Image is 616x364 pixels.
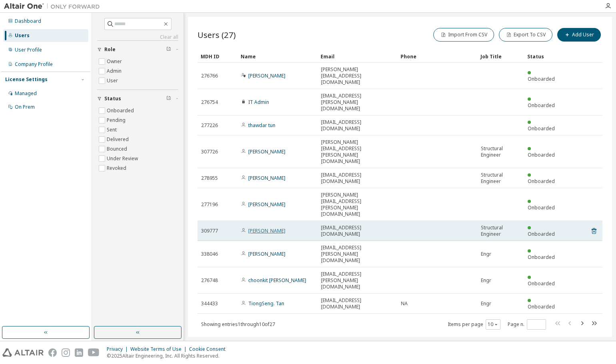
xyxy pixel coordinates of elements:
[75,348,83,357] img: linkedin.svg
[201,149,218,155] span: 307726
[201,201,218,208] span: 277196
[62,348,70,357] img: instagram.svg
[321,297,394,310] span: [EMAIL_ADDRESS][DOMAIN_NAME]
[321,93,394,112] span: [EMAIL_ADDRESS][PERSON_NAME][DOMAIN_NAME]
[97,34,178,40] a: Clear all
[88,348,100,357] img: youtube.svg
[401,300,408,307] span: NA
[321,139,394,165] span: [PERSON_NAME][EMAIL_ADDRESS][PERSON_NAME][DOMAIN_NAME]
[166,95,171,102] span: Clear filter
[528,76,555,82] span: Onboarded
[107,76,120,86] label: User
[433,28,494,42] button: Import From CSV
[321,271,394,290] span: [EMAIL_ADDRESS][PERSON_NAME][DOMAIN_NAME]
[321,192,394,217] span: [PERSON_NAME][EMAIL_ADDRESS][PERSON_NAME][DOMAIN_NAME]
[15,18,41,24] div: Dashboard
[201,175,218,181] span: 278955
[248,175,285,181] a: [PERSON_NAME]
[166,46,171,53] span: Clear filter
[248,251,285,257] a: [PERSON_NAME]
[48,348,57,357] img: facebook.svg
[488,321,498,328] button: 10
[248,148,285,155] a: [PERSON_NAME]
[241,50,314,63] div: Name
[201,300,218,307] span: 344433
[527,50,561,63] div: Status
[201,321,275,328] span: Showing entries 1 through 10 of 27
[481,251,491,257] span: Engr
[107,115,127,125] label: Pending
[2,348,44,357] img: altair_logo.svg
[15,32,30,39] div: Users
[104,95,121,102] span: Status
[481,277,491,284] span: Engr
[15,90,37,97] div: Managed
[189,346,230,352] div: Cookie Consent
[248,122,275,129] a: thawdar tun
[528,254,555,261] span: Onboarded
[107,57,124,66] label: Owner
[481,145,520,158] span: Structural Engineer
[197,29,236,40] span: Users (27)
[107,352,230,359] p: © 2025 Altair Engineering, Inc. All Rights Reserved.
[508,319,546,330] span: Page n.
[107,135,130,144] label: Delivered
[528,125,555,132] span: Onboarded
[107,154,140,163] label: Under Review
[248,72,285,79] a: [PERSON_NAME]
[5,76,48,83] div: License Settings
[104,46,116,53] span: Role
[201,73,218,79] span: 276766
[557,28,601,42] button: Add User
[15,47,42,53] div: User Profile
[528,178,555,185] span: Onboarded
[528,204,555,211] span: Onboarded
[201,122,218,129] span: 277226
[448,319,500,330] span: Items per page
[130,346,189,352] div: Website Terms of Use
[528,102,555,109] span: Onboarded
[107,66,123,76] label: Admin
[528,280,555,287] span: Onboarded
[401,50,474,63] div: Phone
[248,201,285,208] a: [PERSON_NAME]
[528,231,555,237] span: Onboarded
[248,99,269,105] a: IT Admin
[107,163,128,173] label: Revoked
[481,172,520,185] span: Structural Engineer
[107,144,129,154] label: Bounced
[15,104,35,110] div: On Prem
[201,50,234,63] div: MDH ID
[499,28,552,42] button: Export To CSV
[321,245,394,264] span: [EMAIL_ADDRESS][PERSON_NAME][DOMAIN_NAME]
[321,172,394,185] span: [EMAIL_ADDRESS][DOMAIN_NAME]
[528,151,555,158] span: Onboarded
[248,227,285,234] a: [PERSON_NAME]
[321,66,394,86] span: [PERSON_NAME][EMAIL_ADDRESS][DOMAIN_NAME]
[201,251,218,257] span: 338046
[107,125,118,135] label: Sent
[201,99,218,105] span: 276754
[107,346,130,352] div: Privacy
[248,300,284,307] a: TiongSeng. Tan
[321,50,394,63] div: Email
[201,228,218,234] span: 309777
[528,303,555,310] span: Onboarded
[481,225,520,237] span: Structural Engineer
[97,41,178,58] button: Role
[321,225,394,237] span: [EMAIL_ADDRESS][DOMAIN_NAME]
[321,119,394,132] span: [EMAIL_ADDRESS][DOMAIN_NAME]
[97,90,178,107] button: Status
[481,300,491,307] span: Engr
[107,106,136,115] label: Onboarded
[4,2,104,10] img: Altair One
[201,277,218,284] span: 276748
[248,277,306,284] a: choonkit [PERSON_NAME]
[15,61,53,68] div: Company Profile
[480,50,521,63] div: Job Title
